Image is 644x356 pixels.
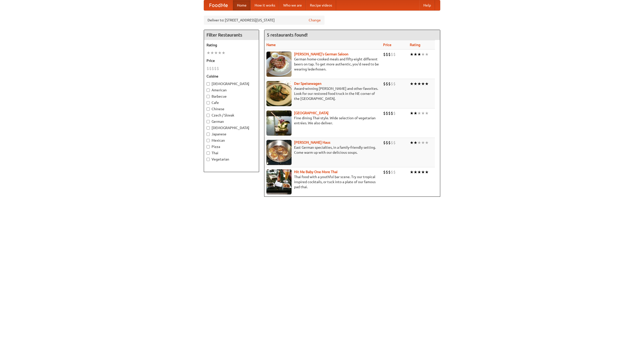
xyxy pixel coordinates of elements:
li: $ [386,110,388,116]
a: [GEOGRAPHIC_DATA] [294,111,329,115]
a: [PERSON_NAME]'s German Saloon [294,52,348,56]
label: Cafe [207,100,256,105]
ng-pluralize: 5 restaurants found! [267,32,308,37]
li: ★ [218,50,222,56]
h5: Price [207,58,256,63]
input: Japanese [207,133,210,136]
li: ★ [410,169,414,175]
img: babythai.jpg [266,169,292,194]
li: $ [393,140,396,145]
a: [PERSON_NAME] Haus [294,140,330,144]
li: ★ [414,169,417,175]
a: Der Speisewagen [294,82,321,86]
li: ★ [222,50,225,56]
input: German [207,120,210,123]
input: Chinese [207,107,210,111]
img: esthers.jpg [266,52,292,77]
li: ★ [210,50,214,56]
li: $ [383,110,386,116]
li: $ [391,169,393,175]
li: $ [383,81,386,87]
li: ★ [421,81,425,87]
label: Czech / Slovak [207,113,256,118]
li: ★ [410,140,414,145]
li: $ [391,140,393,145]
li: ★ [425,169,429,175]
a: Who we are [279,0,306,10]
input: Thai [207,151,210,155]
li: $ [393,52,396,57]
li: $ [212,66,214,71]
li: $ [386,52,388,57]
li: ★ [425,140,429,145]
li: $ [209,66,212,71]
li: ★ [417,169,421,175]
li: ★ [417,140,421,145]
li: $ [214,66,217,71]
a: Recipe videos [306,0,336,10]
li: ★ [417,52,421,57]
li: $ [217,66,219,71]
li: ★ [410,52,414,57]
img: satay.jpg [266,110,292,136]
h4: Filter Restaurants [204,30,259,40]
input: Mexican [207,139,210,142]
label: American [207,88,256,93]
li: $ [386,81,388,87]
li: $ [388,169,391,175]
label: Chinese [207,106,256,111]
input: Cafe [207,101,210,104]
input: Barbecue [207,95,210,98]
label: Vegetarian [207,157,256,162]
img: speisewagen.jpg [266,81,292,106]
li: ★ [417,110,421,116]
li: ★ [410,110,414,116]
li: $ [383,140,386,145]
li: $ [393,81,396,87]
label: Mexican [207,138,256,143]
li: ★ [421,169,425,175]
h5: Rating [207,43,256,48]
input: American [207,89,210,92]
label: Japanese [207,132,256,137]
img: kohlhaus.jpg [266,140,292,165]
p: Award-winning [PERSON_NAME] and other favorites. Look for our restored food truck in the NE corne... [266,86,379,101]
a: Home [233,0,251,10]
label: [DEMOGRAPHIC_DATA] [207,81,256,86]
label: Barbecue [207,94,256,99]
input: [DEMOGRAPHIC_DATA] [207,82,210,86]
input: Czech / Slovak [207,114,210,117]
li: ★ [414,81,417,87]
li: $ [391,52,393,57]
li: ★ [421,110,425,116]
a: Change [309,18,321,23]
label: Pizza [207,144,256,149]
a: How it works [251,0,279,10]
li: $ [383,52,386,57]
a: Hit Me Baby One More Thai [294,170,338,174]
li: ★ [207,50,210,56]
p: Thai food with a youthful bar scene. Try our tropical inspired cocktails, or tuck into a plate of... [266,174,379,189]
li: ★ [414,110,417,116]
li: $ [393,169,396,175]
label: German [207,119,256,124]
li: $ [386,140,388,145]
li: ★ [417,81,421,87]
label: [DEMOGRAPHIC_DATA] [207,125,256,130]
li: ★ [425,52,429,57]
input: [DEMOGRAPHIC_DATA] [207,126,210,130]
a: Rating [410,43,420,47]
input: Vegetarian [207,158,210,161]
li: ★ [414,140,417,145]
li: $ [383,169,386,175]
label: Thai [207,150,256,155]
li: $ [388,81,391,87]
a: Name [266,43,276,47]
li: $ [391,81,393,87]
li: ★ [425,81,429,87]
li: $ [391,110,393,116]
li: $ [388,52,391,57]
p: German home-cooked meals and fifty-eight different beers on tap. To get more authentic, you'd nee... [266,57,379,72]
